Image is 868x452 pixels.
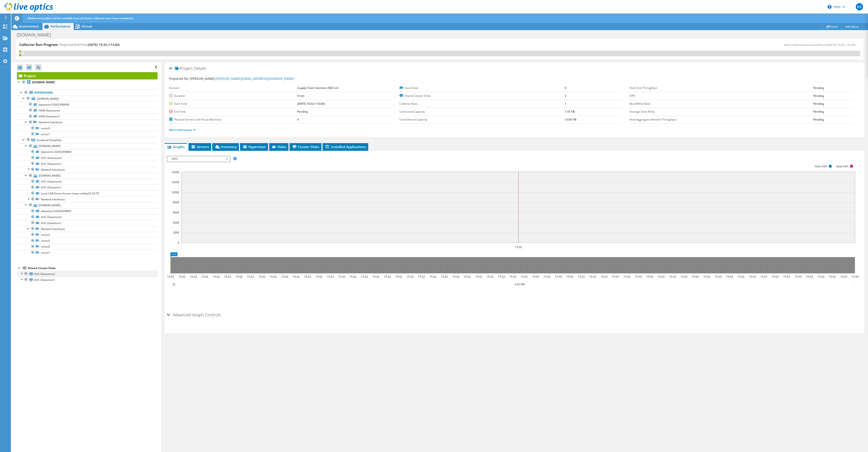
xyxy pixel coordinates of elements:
text: 14000 [171,170,179,174]
label: Used Shared Capacity [399,117,565,122]
label: Used Local Capacity [399,109,565,114]
a: AUC-Datastore2 [17,179,158,185]
label: Collector Runs [399,102,565,106]
a: vmnic4 [17,232,158,238]
a: Hypervisors [17,90,158,96]
a: AUC-Datastore1 [17,277,158,283]
text: 15:32 [372,275,379,279]
a: [DOMAIN_NAME] [17,143,158,149]
text: Read IOPS [837,165,849,168]
div: 0% [19,51,21,56]
text: 15:33 [772,275,779,279]
text: 15:32 [315,275,322,279]
text: 0 [178,241,179,245]
span: DS [856,3,863,10]
b: 7.10 TiB [565,110,575,114]
span: [DATE] 15:32 (+13:00) [88,43,120,47]
text: 4000 [173,221,179,225]
label: Shared Cluster Disks [399,94,565,98]
label: Prepared for: [169,76,189,81]
span: [DATE] 15:42 (+13:00) [827,43,856,47]
text: 15:33 [795,275,802,279]
div: Shared Cluster Disks [28,265,158,271]
a: datastore-SGH029VBN7 [17,208,158,214]
a: HAM-Datastore1 [17,114,158,119]
text: 15:33 [703,275,710,279]
text: 2000 [173,231,179,234]
span: Performance [50,24,70,28]
a: More [841,23,862,30]
text: 15:33 [726,275,733,279]
a: Local USB Direct-Access (mpx.vmhba32:C0:T0 [17,190,158,196]
text: 8000 [173,200,179,204]
text: 15:32 [349,275,356,279]
text: 15:33 [680,275,687,279]
text: 15:33 [543,275,550,279]
text: 15:32 [452,275,459,279]
text: 15:32 [486,275,493,279]
a: vmnic5 [17,238,158,244]
span: Installed Applications [325,144,366,149]
a: Network Interfaces [17,119,158,125]
a: [PERSON_NAME][EMAIL_ADDRESS][DOMAIN_NAME] [216,76,294,81]
b: 2 [565,94,566,98]
text: 15:32 [167,275,174,279]
span: Project [175,66,193,71]
text: 15:32 [190,275,197,279]
a: [DOMAIN_NAME] [17,79,158,85]
text: 15:33 [669,275,676,279]
text: 15:33 [509,275,516,279]
text: 15:32 [247,275,254,279]
a: AUC-Datastore1 [17,220,158,226]
text: 15:32 [178,275,185,279]
text: 15:32 [464,275,471,279]
text: 15:32 [327,275,334,279]
a: vmnic1 [17,131,158,137]
span: Servers [191,144,209,149]
text: 15:33 [578,275,585,279]
a: HAM-Datastore2 [17,107,158,113]
label: Peak Aggregate Network Throughput [630,117,813,122]
text: 15:33 [817,275,824,279]
span: IOPS [170,156,228,162]
text: 15:33 [840,275,847,279]
b: 4 [297,118,299,121]
text: 15:32 [201,275,208,279]
text: 15:32 [338,275,345,279]
a: AUC-Datastore2 [17,271,158,277]
text: 15:33 [635,275,642,279]
text: 15:33 [760,275,767,279]
b: [DOMAIN_NAME] [32,80,55,84]
text: 15:33 [692,275,699,279]
text: 15:32 [236,275,243,279]
a: [DOMAIN_NAME] [17,173,158,179]
text: 15:33 [601,275,608,279]
label: Account [169,86,297,90]
a: Network Interfaces [17,167,158,173]
text: Write IOPS [815,165,827,168]
b: [DATE] 15:32 (+13:00) [297,102,325,106]
label: Peak Disk Throughput [630,86,813,90]
span: Inventory [215,144,237,149]
text: 15:32 [429,275,436,279]
text: 15:33 [612,275,619,279]
a: vmnic6 [17,244,158,250]
span: Additional analysis will be available once all of your collector runs have completed. [28,16,133,20]
span: Graphs [167,144,185,149]
label: Start Time [169,102,297,106]
span: Auckland-SimpliVity [37,138,61,142]
a: AUC-Datastore1 [17,185,158,190]
b: 13.00 TiB [565,118,576,121]
a: Network Interfaces [17,196,158,202]
b: 6 [565,86,566,90]
label: Local Disks [399,86,565,90]
span: Hypervisor [242,144,266,149]
span: Disks [271,144,286,149]
text: 15:32 [475,275,482,279]
svg: \n [828,5,832,9]
span: Cluster Disks [292,144,319,149]
b: Pending [813,118,824,121]
h1: [DOMAIN_NAME] [15,32,58,37]
a: [DOMAIN_NAME] [17,96,158,102]
text: 15:32 [498,275,505,279]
